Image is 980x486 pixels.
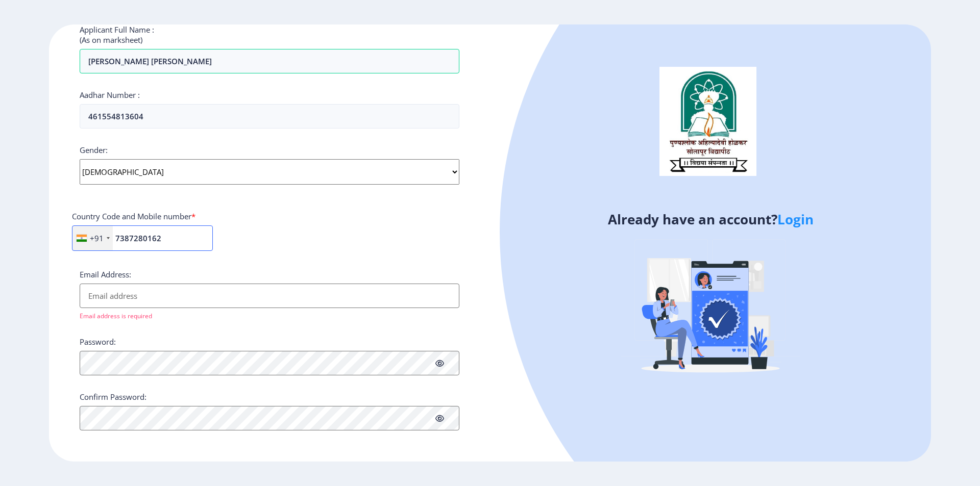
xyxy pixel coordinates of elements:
[80,284,459,308] input: Email address
[90,233,104,243] div: +91
[777,210,814,228] a: Login
[72,226,113,250] div: India (भारत): +91
[498,211,923,227] h4: Already have an account?
[72,225,213,251] input: Mobile No
[80,337,116,347] label: Password:
[80,104,459,129] input: Aadhar Number
[80,49,459,73] input: Full Name
[72,211,195,221] label: Country Code and Mobile number
[621,220,800,398] img: Verified-rafiki.svg
[80,392,146,402] label: Confirm Password:
[659,67,756,176] img: logo
[80,24,154,45] label: Applicant Full Name : (As on marksheet)
[80,269,131,279] label: Email Address:
[80,312,152,320] span: Email address is required
[80,90,140,100] label: Aadhar Number :
[80,145,108,155] label: Gender:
